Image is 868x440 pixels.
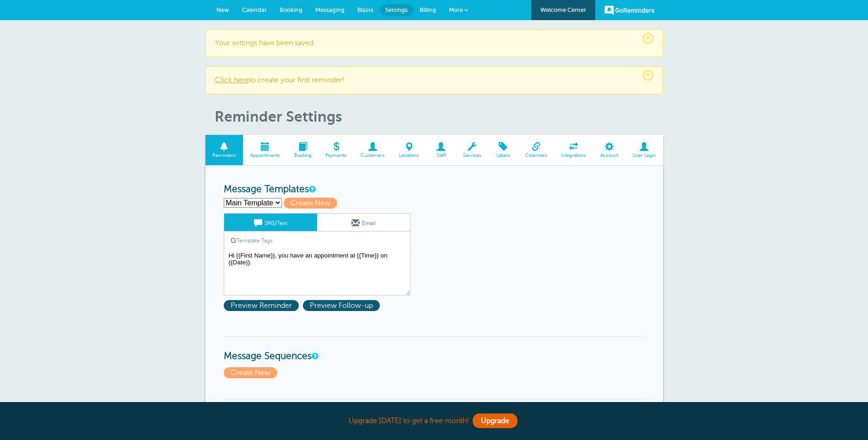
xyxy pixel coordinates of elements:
span: New [216,6,229,13]
span: Billing [420,6,436,13]
span: × [643,70,653,80]
a: Preview Follow-up [303,301,382,310]
span: Calendar [242,6,267,13]
a: Account [593,135,625,166]
a: Booking [287,135,318,166]
h3: Reminder Payment Link Options [224,399,645,425]
span: Payments [323,153,349,158]
a: Staff [426,135,456,166]
span: Booking [280,6,302,13]
span: More [449,6,463,13]
span: Messaging [315,6,345,13]
span: Calendars [523,153,550,158]
a: Email [317,214,410,231]
a: Message Sequences allow you to setup multiple reminder schedules that can use different Message T... [312,353,317,359]
a: Preview Reminder [224,301,303,310]
textarea: Hi {{First Name}}, you have an appointment at {{Time}} on {{Date}}. [224,250,410,295]
span: Locations [397,153,422,158]
span: Preview Follow-up [303,300,380,311]
a: This is the wording for your reminder and follow-up messages. You can create multiple templates i... [309,186,314,192]
span: Customers [358,153,388,158]
a: Payments [318,135,354,166]
a: Click here [215,76,249,84]
span: Account [598,153,621,158]
span: Services [460,153,484,158]
a: Labels [488,135,518,166]
a: Create New [224,369,280,377]
span: Integrations [559,153,589,158]
a: Create New [284,199,341,207]
a: SMS/Text [224,214,317,231]
span: Create New [284,198,337,209]
a: Locations [392,135,426,166]
span: Staff [431,153,451,158]
a: Customers [354,135,392,166]
h3: Message Sequences [224,336,645,362]
span: Blasts [357,6,373,13]
a: Appointments [243,135,287,166]
span: Settings [385,6,408,13]
span: Booking [291,153,314,158]
a: Calendars [518,135,554,166]
p: to create your first reminder! [215,76,653,85]
a: User Login [625,135,663,166]
span: × [643,33,653,43]
a: Services [456,135,488,166]
h1: Reminder Settings [215,108,663,125]
p: Your settings have been saved. [215,39,653,48]
span: Appointments [248,153,282,158]
span: Preview Reminder [224,300,299,311]
span: User Login [630,153,658,158]
span: Labels [493,153,513,158]
h3: Message Templates [224,184,645,195]
a: Template Tags [224,231,279,249]
a: Settings [380,4,413,16]
a: Integrations [554,135,593,166]
a: Upgrade [473,413,518,428]
span: Create New [224,367,277,378]
div: Upgrade [DATE] to get a free month! [205,411,663,431]
span: Reminders [210,153,239,158]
